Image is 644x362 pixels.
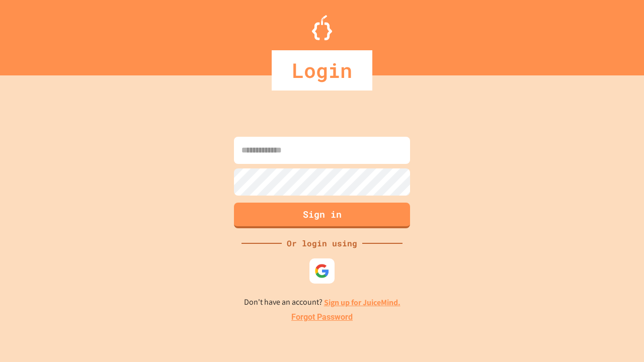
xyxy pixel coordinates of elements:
[272,50,372,90] div: Login
[291,311,353,323] a: Forgot Password
[324,297,400,308] a: Sign up for JuiceMind.
[234,203,410,228] button: Sign in
[314,263,330,279] img: google-icon.svg
[244,296,400,309] p: Don't have an account?
[282,237,362,249] div: Or login using
[312,15,332,40] img: Logo.svg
